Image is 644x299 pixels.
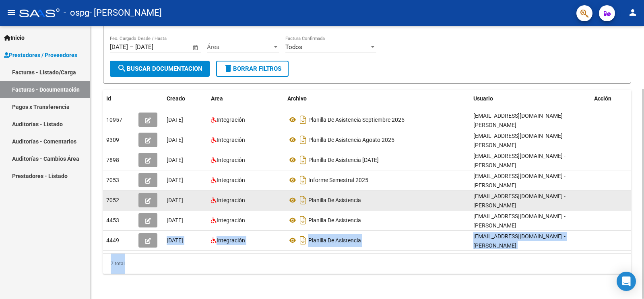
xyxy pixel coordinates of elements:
i: Descargar documento [298,174,308,186]
mat-icon: menu [6,8,16,17]
div: Open Intercom Messenger [617,272,636,291]
mat-icon: delete [223,63,233,73]
span: 4449 [106,237,119,244]
button: Open calendar [191,43,200,52]
datatable-header-cell: Creado [163,90,208,107]
span: 4453 [106,217,119,223]
i: Descargar documento [298,113,308,126]
div: 7 total [103,254,631,274]
button: Buscar Documentacion [110,61,210,77]
span: Área [207,43,272,51]
datatable-header-cell: Id [103,90,135,107]
span: [EMAIL_ADDRESS][DOMAIN_NAME] - [PERSON_NAME] [473,233,566,249]
button: Borrar Filtros [216,61,289,77]
mat-icon: person [628,8,638,17]
span: Planilla De Asistencia [308,217,361,223]
span: [DATE] [167,237,183,244]
datatable-header-cell: Usuario [470,90,591,107]
span: [EMAIL_ADDRESS][DOMAIN_NAME] - [PERSON_NAME] [473,153,566,168]
span: 7052 [106,197,119,203]
span: Integración [217,137,245,143]
span: 9309 [106,137,119,143]
i: Descargar documento [298,154,308,166]
input: Fecha inicio [110,43,128,51]
span: Todos [285,43,302,51]
span: Inicio [4,33,25,42]
span: Integración [217,177,245,183]
span: Planilla De Asistencia [308,237,361,244]
span: Integración [217,117,245,123]
span: Planilla De Asistencia Septiembre 2025 [308,117,405,123]
span: Planilla De Asistencia [308,197,361,203]
span: Integración [217,217,245,223]
datatable-header-cell: Acción [591,90,631,107]
span: [EMAIL_ADDRESS][DOMAIN_NAME] - [PERSON_NAME] [473,133,566,148]
span: Informe Semestral 2025 [308,177,368,183]
span: Integración [217,157,245,163]
span: [DATE] [167,137,183,143]
span: Usuario [473,95,493,102]
span: [EMAIL_ADDRESS][DOMAIN_NAME] - [PERSON_NAME] [473,173,566,188]
span: Buscar Documentacion [117,65,202,72]
span: Area [211,95,223,102]
span: [DATE] [167,157,183,163]
span: Creado [167,95,185,102]
i: Descargar documento [298,133,308,146]
span: Prestadores / Proveedores [4,51,77,59]
span: Id [106,95,111,102]
span: Planilla De Asistencia Agosto 2025 [308,137,394,143]
span: Planilla De Asistencia [DATE] [308,157,379,163]
span: Integración [217,197,245,203]
span: 10957 [106,117,122,123]
input: Fecha fin [135,43,174,51]
span: Archivo [287,95,307,102]
i: Descargar documento [298,234,308,247]
i: Descargar documento [298,194,308,207]
span: Integración [217,237,245,244]
span: [DATE] [167,117,183,123]
span: - ospg [64,4,89,22]
span: [DATE] [167,177,183,183]
i: Descargar documento [298,214,308,227]
span: 7053 [106,177,119,183]
span: - [PERSON_NAME] [89,4,162,22]
span: [DATE] [167,197,183,203]
span: 7898 [106,157,119,163]
span: Acción [594,95,611,102]
span: Borrar Filtros [223,65,281,72]
mat-icon: search [117,63,127,73]
span: – [130,43,134,51]
datatable-header-cell: Archivo [284,90,470,107]
span: [EMAIL_ADDRESS][DOMAIN_NAME] - [PERSON_NAME] [473,113,566,128]
span: [EMAIL_ADDRESS][DOMAIN_NAME] - [PERSON_NAME] [473,193,566,209]
datatable-header-cell: Area [208,90,284,107]
span: [EMAIL_ADDRESS][DOMAIN_NAME] - [PERSON_NAME] [473,213,566,229]
span: [DATE] [167,217,183,223]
